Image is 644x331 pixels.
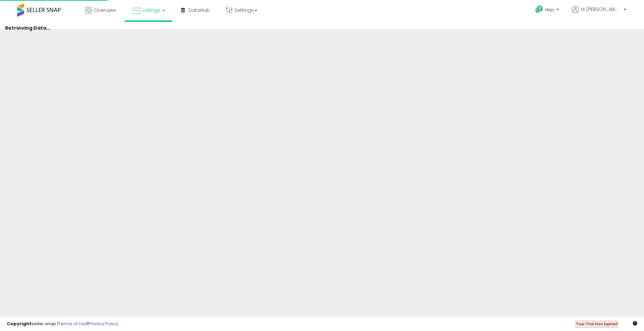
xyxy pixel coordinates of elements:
[545,7,554,13] span: Help
[535,5,543,14] i: Get Help
[142,7,160,14] span: Listings
[5,26,639,31] h4: Retrieving Data...
[188,7,210,14] span: DataHub
[581,6,622,13] span: Hi [PERSON_NAME]
[94,7,116,14] span: Overview
[572,6,626,21] a: Hi [PERSON_NAME]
